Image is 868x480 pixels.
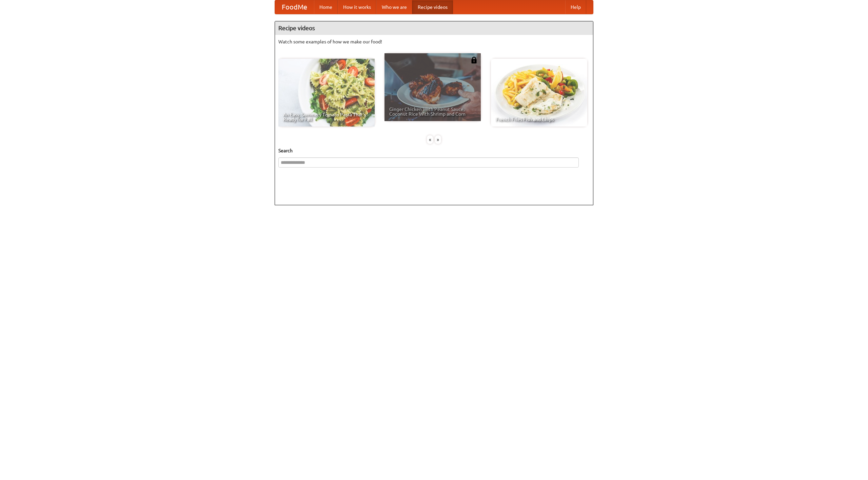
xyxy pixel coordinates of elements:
[283,112,370,122] span: An Easy, Summery Tomato Pasta That's Ready for Fall
[427,135,433,144] div: «
[338,0,376,14] a: How it works
[278,38,590,45] p: Watch some examples of how we make our food!
[275,0,314,14] a: FoodMe
[491,59,587,127] a: French Fries Fish and Chips
[496,117,583,122] span: French Fries Fish and Chips
[471,57,477,63] img: 483408.png
[278,147,590,154] h5: Search
[376,0,412,14] a: Who we are
[412,0,453,14] a: Recipe videos
[278,59,375,127] a: An Easy, Summery Tomato Pasta That's Ready for Fall
[275,21,593,35] h4: Recipe videos
[435,135,441,144] div: »
[565,0,586,14] a: Help
[314,0,338,14] a: Home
